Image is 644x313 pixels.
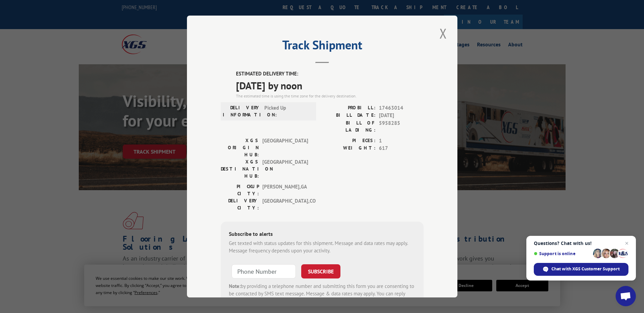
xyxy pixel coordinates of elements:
div: Get texted with status updates for this shipment. Message and data rates may apply. Message frequ... [229,240,415,255]
label: WEIGHT: [322,144,376,152]
label: PROBILL: [322,104,376,112]
span: [GEOGRAPHIC_DATA] [262,137,308,158]
span: [PERSON_NAME] , GA [262,183,308,197]
span: [DATE] [379,112,424,119]
label: PICKUP CITY: [221,183,259,197]
label: BILL OF LADING: [322,119,376,134]
label: XGS ORIGIN HUB: [221,137,259,158]
label: BILL DATE: [322,112,376,119]
a: Open chat [616,286,636,306]
label: DELIVERY INFORMATION: [223,104,261,118]
strong: Note: [229,283,241,289]
button: SUBSCRIBE [301,264,340,278]
span: Chat with XGS Customer Support [534,263,628,276]
span: 17463014 [379,104,424,112]
span: [GEOGRAPHIC_DATA] [262,158,308,180]
h2: Track Shipment [221,40,424,53]
span: Questions? Chat with us! [534,241,628,246]
label: ESTIMATED DELIVERY TIME: [236,70,424,78]
div: by providing a telephone number and submitting this form you are consenting to be contacted by SM... [229,283,415,306]
span: 5958285 [379,119,424,134]
div: The estimated time is using the time zone for the delivery destination. [236,93,424,99]
span: Picked Up [264,104,310,118]
span: 1 [379,137,424,145]
label: PIECES: [322,137,376,145]
div: Subscribe to alerts [229,230,415,240]
button: Close modal [437,24,449,43]
span: Support is online [534,251,591,256]
label: DELIVERY CITY: [221,197,259,211]
span: [DATE] by noon [236,78,424,93]
input: Phone Number [232,264,296,278]
label: XGS DESTINATION HUB: [221,158,259,180]
span: 617 [379,144,424,152]
span: Chat with XGS Customer Support [551,266,620,272]
span: [GEOGRAPHIC_DATA] , CO [262,197,308,211]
